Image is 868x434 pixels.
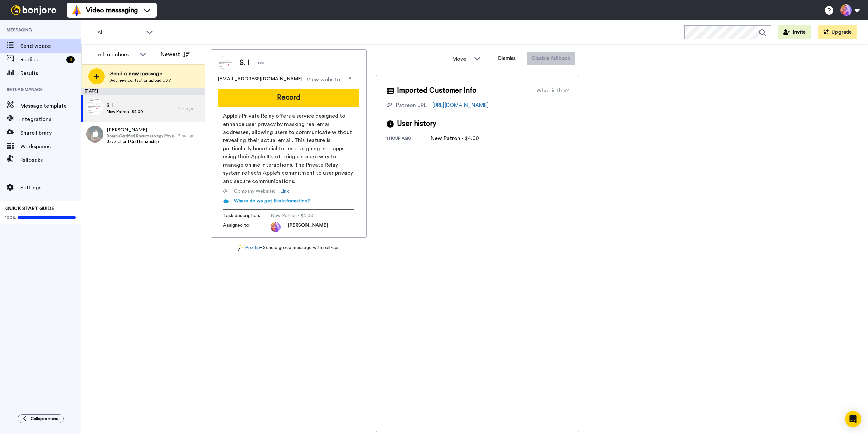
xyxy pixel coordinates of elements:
span: Board-Certified Rheumatology Physician [107,133,175,139]
button: Record [218,89,359,107]
button: Dismiss [491,52,523,65]
span: Settings [20,184,81,192]
button: Upgrade [818,25,857,39]
img: magic-wand.svg [238,244,244,251]
span: Task description : [223,212,271,219]
div: 7 hr. ago [178,133,202,138]
a: View website [307,76,351,84]
span: View website [307,76,340,84]
img: 7566b43c-dd0a-48a5-9087-a16feb96fef2.png [86,98,103,115]
div: All members [98,51,136,59]
span: Replies [20,56,64,64]
span: Results [20,69,81,77]
div: 1 hour ago [387,136,431,143]
span: Company Website : [234,188,275,195]
img: vm-color.svg [71,5,82,16]
button: Newest [156,48,195,61]
span: Fallbacks [20,156,81,164]
div: 3 [66,56,75,63]
a: Link [280,188,289,195]
span: QUICK START GUIDE [5,206,54,211]
span: [EMAIL_ADDRESS][DOMAIN_NAME] [218,76,302,84]
span: Workspaces [20,143,81,151]
span: New Patron - $4.00 [107,109,143,114]
a: Pro tip [238,244,260,251]
span: [PERSON_NAME] [107,127,175,133]
button: Collapse menu [18,414,64,423]
div: New Patron - $4.00 [431,134,479,143]
div: Patreon URL [396,101,427,109]
img: photo.jpg [271,222,281,232]
div: What is this? [536,87,569,95]
span: Move [452,55,471,63]
span: Jazz Chord Craftsmanship [107,139,175,144]
span: Message template [20,102,81,110]
span: New Patron - $4.00 [271,212,335,219]
span: User history [397,119,436,129]
span: Where do we get this information? [234,199,310,203]
span: Integrations [20,115,81,124]
div: - Send a group message with roll-ups [211,244,367,251]
div: Open Intercom Messenger [845,411,861,427]
span: Assigned to: [223,222,271,232]
button: Disable fallback [527,52,575,65]
a: [URL][DOMAIN_NAME] [432,102,489,108]
span: Imported Customer Info [397,86,476,96]
span: Collapse menu [31,416,58,421]
span: 100% [5,215,16,220]
div: 1 hr. ago [178,106,202,111]
img: bj-logo-header-white.svg [8,5,59,15]
span: Send a new message [110,70,171,78]
span: [PERSON_NAME] [288,222,328,232]
span: Send videos [20,42,81,50]
button: Invite [778,25,811,39]
span: Video messaging [86,5,138,15]
span: All [97,29,143,37]
div: [DATE] [81,88,205,95]
span: Add new contact or upload CSV [110,78,171,83]
span: Apple's Private Relay offers a service designed to enhance user privacy by masking real email add... [223,112,354,185]
span: S. I [240,58,249,68]
span: Share library [20,129,81,137]
img: Image of S. I [218,55,235,72]
span: S. I [107,102,143,109]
